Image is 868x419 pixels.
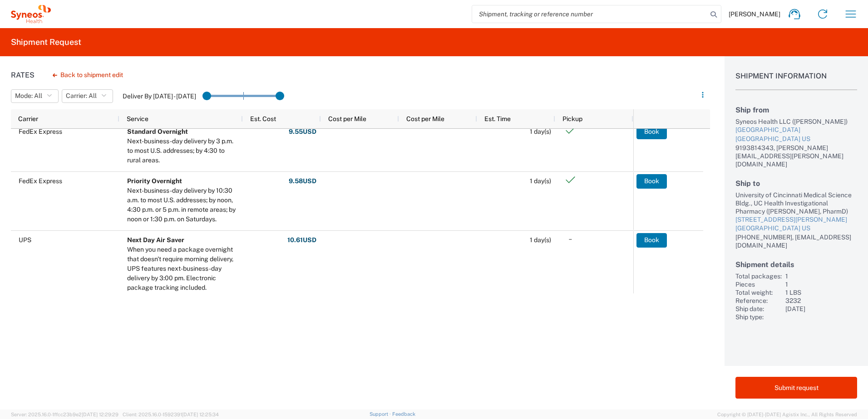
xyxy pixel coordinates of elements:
div: [DATE] [785,305,857,313]
span: Service [127,115,148,122]
span: Mode: All [15,92,42,100]
h2: Shipment Request [11,37,81,48]
div: [STREET_ADDRESS][PERSON_NAME] [735,215,857,224]
button: Book [636,125,667,139]
span: Carrier [18,115,38,122]
button: Book [636,174,667,189]
div: [GEOGRAPHIC_DATA] US [735,224,857,233]
div: 1 LBS [785,288,857,297]
span: 1 day(s) [530,128,551,135]
button: 9.55USD [288,125,317,139]
div: 9193814343, [PERSON_NAME][EMAIL_ADDRESS][PERSON_NAME][DOMAIN_NAME] [735,144,857,168]
a: Feedback [392,411,415,417]
span: 1 day(s) [530,236,551,244]
span: Client: 2025.16.0-1592391 [123,412,219,417]
button: Mode: All [11,89,59,103]
strong: 9.55 USD [289,127,316,136]
span: FedEx Express [19,128,62,135]
span: Copyright © [DATE]-[DATE] Agistix Inc., All Rights Reserved [717,410,857,419]
b: Next Day Air Saver [127,236,184,244]
div: Ship date: [735,305,782,313]
div: 3232 [785,297,857,305]
button: Book [636,233,667,248]
div: Syneos Health LLC ([PERSON_NAME]) [735,117,857,126]
button: 9.58USD [288,174,317,189]
span: Carrier: All [66,92,97,100]
div: [GEOGRAPHIC_DATA] US [735,135,857,144]
h2: Ship to [735,179,857,188]
h2: Ship from [735,106,857,114]
div: 1 [785,272,857,280]
input: Shipment, tracking or reference number [472,5,707,23]
a: [STREET_ADDRESS][PERSON_NAME][GEOGRAPHIC_DATA] US [735,215,857,233]
a: [GEOGRAPHIC_DATA][GEOGRAPHIC_DATA] US [735,126,857,143]
button: Submit request [735,377,857,399]
a: Support [370,411,392,417]
span: [PERSON_NAME] [729,10,780,18]
div: 1 [785,280,857,288]
div: When you need a package overnight that doesn't require morning delivery, UPS features next-busine... [127,245,239,292]
span: Cost per Mile [328,115,366,122]
b: Priority Overnight [127,177,182,185]
span: Est. Cost [250,115,276,122]
span: Server: 2025.16.0-1ffcc23b9e2 [11,412,118,417]
div: Total weight: [735,288,782,297]
span: [DATE] 12:29:29 [82,412,118,417]
button: 10.61USD [287,233,317,248]
b: Standard Overnight [127,128,188,135]
div: University of Cincinnati Medical Science Bldg., UC Health Investigational Pharmacy ([PERSON_NAME]... [735,191,857,215]
div: [GEOGRAPHIC_DATA] [735,126,857,135]
div: Reference: [735,297,782,305]
h1: Rates [11,71,35,79]
button: Carrier: All [62,89,113,103]
span: UPS [19,236,31,244]
div: Ship type: [735,313,782,321]
span: Cost per Mile [406,115,444,122]
div: [PHONE_NUMBER], [EMAIL_ADDRESS][DOMAIN_NAME] [735,233,857,249]
div: Next-business-day delivery by 3 p.m. to most U.S. addresses; by 4:30 to rural areas. [127,136,239,165]
span: FedEx Express [19,177,62,185]
div: Total packages: [735,272,782,280]
span: Est. Time [484,115,511,122]
span: [DATE] 12:25:34 [182,412,219,417]
h2: Shipment details [735,260,857,269]
button: Back to shipment edit [45,67,130,83]
strong: 10.61 USD [287,236,316,244]
div: Next-business-day delivery by 10:30 a.m. to most U.S. addresses; by noon, 4:30 p.m. or 5 p.m. in ... [127,186,239,224]
span: Pickup [562,115,582,122]
span: 1 day(s) [530,177,551,185]
div: Pieces [735,280,782,288]
strong: 9.58 USD [289,177,316,185]
label: Deliver By [DATE] - [DATE] [123,92,196,100]
h1: Shipment Information [735,72,857,90]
